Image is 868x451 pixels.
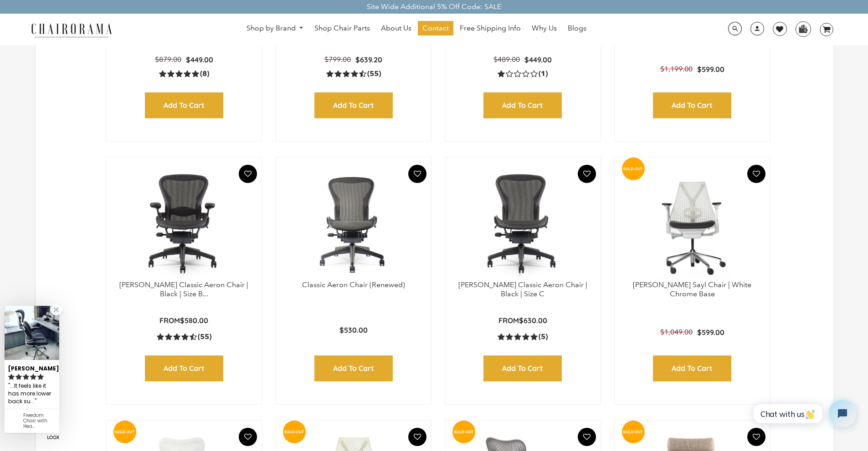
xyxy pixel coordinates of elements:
button: Add To Wishlist [747,165,765,183]
text: SOLD-OUT [623,166,643,171]
iframe: Tidio Chat [744,392,864,435]
span: $449.00 [524,55,552,64]
svg: rating icon full [37,374,44,380]
a: Shop by Brand [242,21,308,35]
a: Why Us [527,21,561,35]
a: 1.0 rating (1 votes) [498,69,548,78]
input: Add to Cart [314,355,393,381]
span: $879.00 [155,55,181,64]
a: 4.5 rating (55 votes) [326,69,381,78]
span: (55) [198,332,211,342]
input: Add to Cart [483,92,562,118]
p: From [498,316,547,325]
span: $599.00 [697,328,724,337]
span: Shop Chair Parts [314,24,370,33]
img: Classic Aeron Chair (Renewed) - chairorama [285,167,422,280]
button: Add To Wishlist [578,428,596,446]
img: Herman Miller Sayl Chair | White Chrome Base - chairorama [624,167,761,280]
nav: DesktopNavigation [156,21,677,38]
img: chairorama [26,22,117,38]
a: Blogs [563,21,591,35]
span: (1) [539,69,548,79]
img: WhatsApp_Image_2024-07-12_at_16.23.01.webp [796,22,810,35]
text: SOLD-OUT [115,429,134,434]
a: Herman Miller Classic Aeron Chair | Black | Size C - chairorama Herman Miller Classic Aeron Chair... [454,167,591,280]
span: Contact [422,24,449,33]
img: Herman Miller Classic Aeron Chair | Black | Size B (Renewed) - chairorama [115,167,252,280]
button: Add To Wishlist [408,428,426,446]
div: ...It feels like it has more lower back support too.Â... [8,381,56,406]
a: 5.0 rating (5 votes) [498,332,548,341]
input: Add to Cart [145,92,223,118]
input: Add to Cart [483,355,562,381]
span: About Us [381,24,411,33]
span: $580.00 [180,316,208,325]
span: Free Shipping Info [460,24,521,33]
text: SOLD-OUT [623,429,643,434]
span: $799.00 [324,55,351,64]
span: (5) [539,332,548,342]
a: Shop Chair Parts [310,21,375,35]
span: (8) [200,69,209,79]
a: 4.5 rating (55 votes) [157,332,211,341]
button: Add To Wishlist [239,165,257,183]
a: Classic Aeron Chair (Renewed) - chairorama Classic Aeron Chair (Renewed) - chairorama [285,167,422,280]
a: Contact [418,21,453,35]
text: SOLD-OUT [453,429,473,434]
span: (55) [367,69,381,79]
div: Freedom Chair with Headrest | Blue Leather | - (Renewed) [23,413,56,429]
a: 5.0 rating (8 votes) [159,69,209,78]
button: Add To Wishlist [239,428,257,446]
a: [PERSON_NAME] Sayl Chair | White Chrome Base [633,280,751,299]
a: [PERSON_NAME] Classic Aeron Chair | Black | Size B... [119,280,248,299]
input: Add to Cart [145,355,223,381]
span: $639.20 [355,55,382,64]
a: Free Shipping Info [455,21,525,35]
svg: rating icon full [15,374,22,380]
svg: rating icon full [30,374,36,380]
span: $599.00 [697,65,724,74]
button: Add To Wishlist [578,165,596,183]
img: Herman Miller Classic Aeron Chair | Black | Size C - chairorama [454,167,591,280]
a: Herman Miller Sayl Chair | White Chrome Base - chairorama Herman Miller Sayl Chair | White Chrome... [624,167,761,280]
span: $489.00 [493,55,520,64]
button: Add To Wishlist [408,165,426,183]
span: Why Us [532,24,557,33]
text: SOLD-OUT [284,429,304,434]
button: Add To Wishlist [747,428,765,446]
img: Zachary review of Freedom Chair with Headrest | Blue Leather | - (Renewed) [5,306,59,360]
svg: rating icon full [23,374,29,380]
input: Add to Cart [314,92,393,118]
span: $1,049.00 [660,328,693,336]
a: [PERSON_NAME] Classic Aeron Chair | Black | Size C [458,280,587,299]
a: Classic Aeron Chair (Renewed) [302,280,405,289]
span: $1,199.00 [660,65,693,73]
svg: rating icon full [8,374,15,380]
span: $449.00 [186,55,213,64]
div: [PERSON_NAME] [8,361,56,373]
span: $630.00 [519,316,547,325]
span: Blogs [568,24,586,33]
a: About Us [376,21,416,35]
p: From [159,316,208,325]
input: Add to Cart [653,92,731,118]
span: $530.00 [339,325,368,334]
input: Add to Cart [653,355,731,381]
a: Herman Miller Classic Aeron Chair | Black | Size B (Renewed) - chairorama Herman Miller Classic A... [115,167,252,280]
